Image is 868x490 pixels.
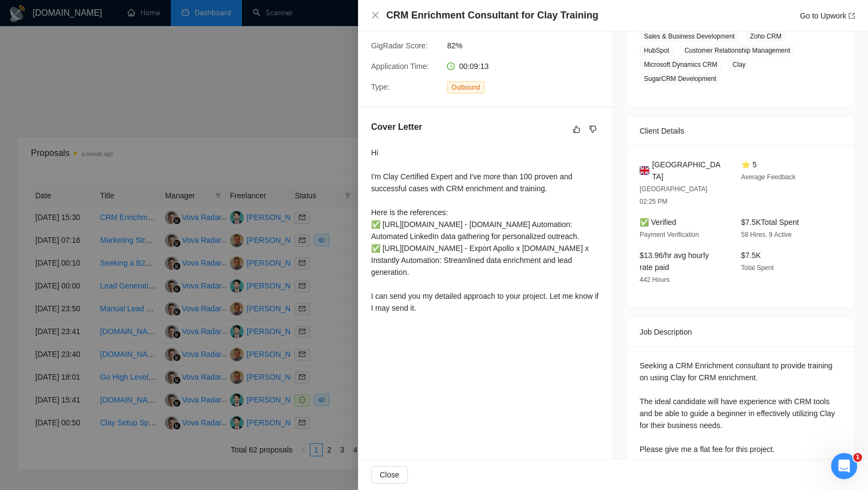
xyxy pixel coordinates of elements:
[680,45,795,56] span: Customer Relationship Management
[570,123,583,136] button: like
[853,453,862,462] span: 1
[586,123,599,136] button: dislike
[447,81,484,93] span: Outbound
[573,125,580,134] span: like
[371,466,408,483] button: Close
[652,159,724,183] span: [GEOGRAPHIC_DATA]
[380,469,399,481] span: Close
[831,453,857,479] iframe: Intercom live chat
[745,30,786,42] span: Zoho CRM
[741,218,799,227] span: $7.5K Total Spent
[371,11,380,20] button: Close
[741,231,792,238] span: 58 Hires, 9 Active
[459,62,489,71] span: 00:09:13
[741,264,774,272] span: Total Spent
[741,173,796,181] span: Average Feedback
[371,121,422,134] h5: Cover Letter
[640,251,709,272] span: $13.96/hr avg hourly rate paid
[371,62,429,71] span: Application Time:
[800,11,855,20] a: Go to Upworkexport
[640,116,841,146] div: Client Details
[640,30,739,42] span: Sales & Business Development
[741,160,757,169] span: ⭐ 5
[640,73,720,85] span: SugarCRM Development
[371,41,427,50] span: GigRadar Score:
[728,59,750,71] span: Clay
[640,45,674,56] span: HubSpot
[640,360,841,455] div: Seeking a CRM Enrichment consultant to provide training on using Clay for CRM enrichment. The ide...
[640,276,669,284] span: 442 Hours
[848,12,855,19] span: export
[447,40,610,52] span: 82%
[741,251,761,260] span: $7.5K
[640,218,676,227] span: ✅ Verified
[371,83,390,91] span: Type:
[371,147,599,314] div: Hi I'm Clay Certified Expert and I've more than 100 proven and successful cases with CRM enrichme...
[640,231,699,238] span: Payment Verification
[640,165,649,177] img: 🇬🇧
[640,59,722,71] span: Microsoft Dynamics CRM
[371,11,380,20] span: close
[447,62,455,70] span: clock-circle
[386,9,598,22] h4: CRM Enrichment Consultant for Clay Training
[640,185,707,205] span: [GEOGRAPHIC_DATA] 02:25 PM
[589,125,597,134] span: dislike
[640,317,841,347] div: Job Description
